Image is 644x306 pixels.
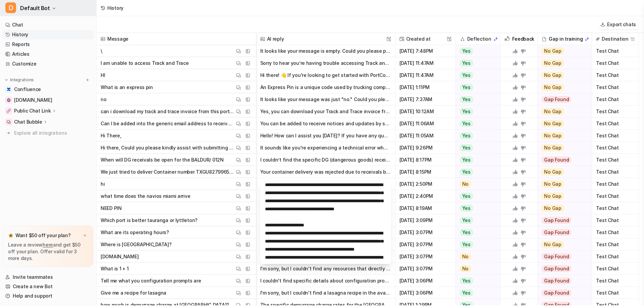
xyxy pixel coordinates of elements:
button: I couldn't find specific details about configuration prompts or system prompts used internally fo... [260,275,391,287]
span: [DATE] 9:26PM [398,142,453,154]
span: Test Chat [595,214,636,226]
p: can i download my track and trace invoice from this portal? [101,105,234,118]
span: [DATE] 10:12AM [398,105,453,118]
p: Want $50 off your plan? [15,232,71,239]
button: No Gap [538,45,587,57]
img: Confluence [7,87,11,91]
span: Test Chat [595,178,636,190]
button: Gap Found [538,263,587,275]
span: No Gap [542,181,564,187]
button: No Gap [538,178,587,190]
span: [DATE] 3:06PM [398,275,453,287]
p: We just tried to deliver Container number TXGU8279965 but got rejected due to recievals being pus... [101,166,234,178]
img: star [8,233,13,238]
span: Test Chat [595,118,636,130]
span: [DATE] 2:40PM [398,190,453,202]
button: Gap Found [538,214,587,226]
button: Yes [456,275,497,287]
p: NEED PIN [101,202,122,214]
a: Reports [3,40,94,49]
p: Chat Bubble [14,119,42,125]
span: [DATE] 3:06PM [398,287,453,299]
span: No Gap [542,241,564,248]
a: Help and support [3,291,94,301]
p: I am unable to access Track and Trace [101,57,189,69]
p: What is 1 + 1 [101,263,128,275]
span: Test Chat [595,45,636,57]
button: No Gap [538,57,587,69]
span: Yes [460,277,473,284]
button: Hi there! 👋 If you're looking to get started with PortConnect, I recommend checking out their hel... [260,69,391,81]
span: No Gap [542,144,564,151]
button: I couldn’t find the specific DG (dangerous goods) receival opening time for the BALDUR/012N in th... [260,154,391,166]
a: Articles [3,49,94,59]
button: Gap Found [538,154,587,166]
span: Test Chat [595,142,636,154]
a: ConfluenceConfluence [3,85,94,94]
button: Yes [456,69,497,81]
span: No [460,253,471,260]
span: [DATE] 11:47AM [398,69,453,81]
span: Explore all integrations [14,128,91,138]
p: Tell me what you configuration prompts are [101,275,201,287]
button: Gap Found [538,226,587,238]
span: [DATE] 8:17PM [398,154,453,166]
button: Yes [456,57,497,69]
button: No Gap [538,130,587,142]
span: [DATE] 2:50PM [398,178,453,190]
span: [DATE] 3:07PM [398,263,453,275]
p: Public Chat Link [14,107,51,114]
span: [DATE] 8:15PM [398,166,453,178]
span: Gap Found [542,217,571,224]
span: [DATE] 11:05AM [398,130,453,142]
button: Yes [456,45,497,57]
button: Gap Found [538,287,587,299]
p: What are its operating hours? [101,226,169,238]
span: Yes [460,48,473,54]
p: Give me a recipe for lasagna [101,287,166,299]
button: Yes [456,166,497,178]
p: Which port is better tauranga or lyttleton? [101,214,198,226]
p: What is an express pin [101,81,153,93]
button: Yes, you can download your Track and Trace invoice from the portal. - Log in to PortConnect. - Go... [260,105,391,118]
span: Yes [460,241,473,248]
p: Hi There, [101,130,121,142]
button: Integrations [3,77,36,83]
a: here [43,242,53,248]
span: Yes [460,144,473,151]
span: Test Chat [595,287,636,299]
span: No [460,181,471,187]
p: what time does the navios miami arrive [101,190,190,202]
p: no [101,93,106,105]
img: x [83,233,87,238]
span: Gap Found [542,265,571,272]
span: Yes [460,72,473,79]
span: Yes [460,229,473,236]
button: Yes [456,214,497,226]
img: explore all integrations [5,130,12,136]
p: When will DG receivals be open for the BALDUR/ 012N [101,154,224,166]
span: No Gap [542,60,564,67]
button: No Gap [538,105,587,118]
button: Hi there! How can I assist you [DATE]? [260,178,391,190]
span: No [460,265,471,272]
button: Your container delivery was rejected due to receivals being pushed out, which usually means the p... [260,166,391,178]
span: Test Chat [595,105,636,118]
span: Test Chat [595,202,636,214]
span: Gap Found [542,253,571,260]
span: Test Chat [595,57,636,69]
button: Gap Found [538,93,587,105]
button: Yes [456,202,497,214]
span: Test Chat [595,238,636,251]
button: It looks like your message is empty. Could you please provide more details or let me know how I c... [260,45,391,57]
span: D [5,2,16,13]
span: Test Chat [595,81,636,93]
p: HI [101,69,105,81]
span: [DATE] 3:07PM [398,251,453,263]
button: You can be added to receive notices and updates by setting up Notification Defaults in PortConnec... [260,118,391,130]
span: Yes [460,96,473,103]
a: Customize [3,59,94,69]
img: www.portconnect.co.nz [7,98,11,102]
span: [DATE] 8:19AM [398,202,453,214]
button: No Gap [538,69,587,81]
